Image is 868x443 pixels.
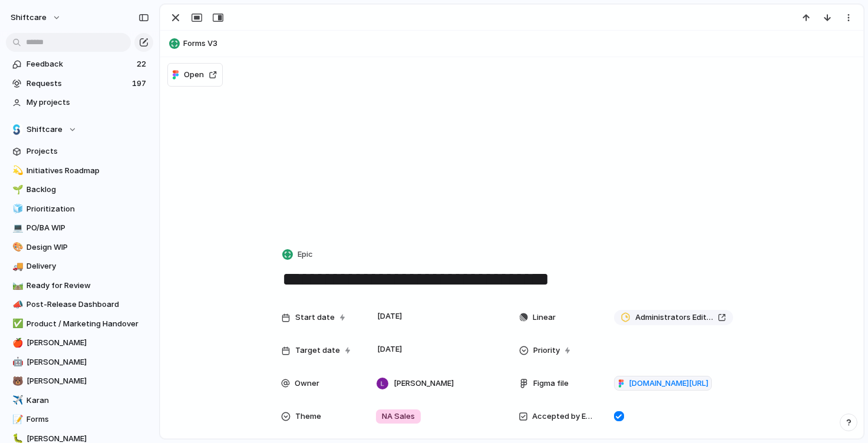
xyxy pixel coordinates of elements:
[295,312,335,323] span: Start date
[12,394,21,407] div: ✈️
[6,55,153,73] a: Feedback22
[295,411,321,422] span: Theme
[27,165,149,177] span: Initiatives Roadmap
[12,355,21,369] div: 🤖
[12,164,21,177] div: 💫
[27,203,149,215] span: Prioritization
[11,165,22,177] button: 💫
[12,202,21,216] div: 🧊
[132,78,148,90] span: 197
[27,184,149,196] span: Backlog
[6,411,153,428] a: 📝Forms
[11,375,22,387] button: 🐻
[5,8,67,27] button: shiftcare
[6,75,153,92] a: Requests197
[6,181,153,199] a: 🌱Backlog
[614,310,733,325] a: Administrators Edit Submitted Forms
[6,353,153,371] div: 🤖[PERSON_NAME]
[27,78,128,90] span: Requests
[183,38,858,49] span: Forms V3
[6,392,153,409] a: ✈️Karan
[12,279,21,292] div: 🛤️
[27,318,149,330] span: Product / Marketing Handover
[12,336,21,350] div: 🍎
[298,249,313,260] span: Epic
[280,246,316,263] button: Epic
[629,378,708,389] span: [DOMAIN_NAME][URL]
[11,184,22,196] button: 🌱
[27,58,133,70] span: Feedback
[11,414,22,425] button: 📝
[6,219,153,237] a: 💻PO/BA WIP
[374,309,405,323] span: [DATE]
[382,411,415,422] span: NA Sales
[11,395,22,406] button: ✈️
[27,395,149,406] span: Karan
[11,299,22,310] button: 📣
[27,414,149,425] span: Forms
[27,260,149,272] span: Delivery
[27,146,149,157] span: Projects
[11,222,22,234] button: 💻
[27,337,149,349] span: [PERSON_NAME]
[295,378,319,389] span: Owner
[12,317,21,330] div: ✅
[27,222,149,234] span: PO/BA WIP
[27,97,149,108] span: My projects
[394,378,454,389] span: [PERSON_NAME]
[6,277,153,295] a: 🛤️Ready for Review
[27,356,149,368] span: [PERSON_NAME]
[533,312,556,323] span: Linear
[27,299,149,310] span: Post-Release Dashboard
[12,240,21,254] div: 🎨
[6,257,153,275] a: 🚚Delivery
[6,94,153,111] a: My projects
[635,312,713,323] span: Administrators Edit Submitted Forms
[12,183,21,197] div: 🌱
[11,337,22,349] button: 🍎
[166,34,858,53] button: Forms V3
[12,221,21,235] div: 💻
[6,239,153,256] a: 🎨Design WIP
[533,378,569,389] span: Figma file
[6,162,153,180] a: 💫Initiatives Roadmap
[11,12,47,24] span: shiftcare
[137,58,148,70] span: 22
[6,200,153,218] a: 🧊Prioritization
[6,334,153,352] a: 🍎[PERSON_NAME]
[12,260,21,273] div: 🚚
[11,260,22,272] button: 🚚
[11,356,22,368] button: 🤖
[27,242,149,253] span: Design WIP
[532,411,595,422] span: Accepted by Engineering
[6,372,153,390] a: 🐻[PERSON_NAME]
[11,318,22,330] button: ✅
[12,375,21,388] div: 🐻
[6,315,153,333] a: ✅Product / Marketing Handover
[6,121,153,138] button: Shiftcare
[11,242,22,253] button: 🎨
[12,298,21,312] div: 📣
[533,345,560,356] span: Priority
[11,203,22,215] button: 🧊
[6,296,153,313] a: 📣Post-Release Dashboard
[11,280,22,292] button: 🛤️
[614,376,712,391] a: [DOMAIN_NAME][URL]
[27,280,149,292] span: Ready for Review
[374,342,405,356] span: [DATE]
[27,124,62,135] span: Shiftcare
[184,69,204,81] span: Open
